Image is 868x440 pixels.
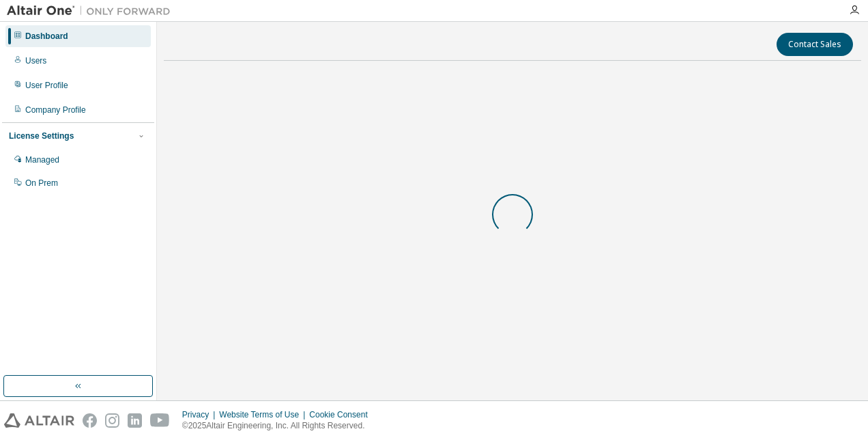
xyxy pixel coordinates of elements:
[128,413,142,428] img: linkedin.svg
[219,409,309,420] div: Website Terms of Use
[777,33,853,56] button: Contact Sales
[182,409,219,420] div: Privacy
[182,420,376,432] p: © 2025 Altair Engineering, Inc. All Rights Reserved.
[25,31,68,42] div: Dashboard
[4,413,74,428] img: altair_logo.svg
[25,178,58,189] div: On Prem
[25,154,59,165] div: Managed
[9,130,74,141] div: License Settings
[25,105,86,115] div: Company Profile
[105,413,119,428] img: instagram.svg
[150,413,170,428] img: youtube.svg
[309,409,375,420] div: Cookie Consent
[7,4,177,18] img: Altair One
[25,55,46,66] div: Users
[83,413,97,428] img: facebook.svg
[25,80,68,91] div: User Profile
